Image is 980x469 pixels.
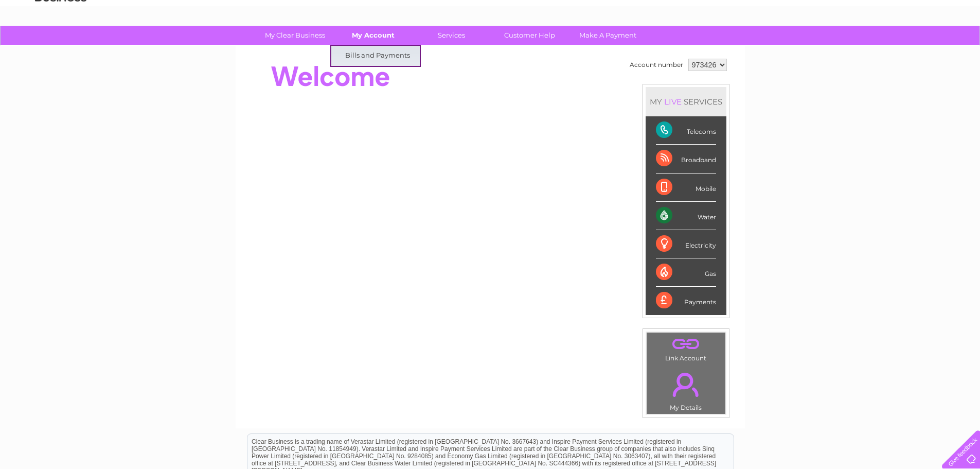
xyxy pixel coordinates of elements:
[825,44,847,51] a: Energy
[565,26,650,45] a: Make A Payment
[946,44,970,51] a: Log out
[335,46,420,66] a: Bills and Payments
[853,44,884,51] a: Telecoms
[656,173,716,202] div: Mobile
[627,56,686,74] td: Account number
[662,97,684,107] div: LIVE
[656,258,716,287] div: Gas
[799,44,818,51] a: Water
[656,287,716,315] div: Payments
[786,5,857,18] a: 0333 014 3131
[409,26,494,45] a: Services
[890,44,905,51] a: Blog
[253,26,337,45] a: My Clear Business
[247,6,734,50] div: Clear Business is a trading name of Verastar Limited (registered in [GEOGRAPHIC_DATA] No. 3667643...
[646,364,726,414] td: My Details
[656,116,716,145] div: Telecoms
[649,367,723,403] a: .
[656,202,716,230] div: Water
[487,26,572,45] a: Customer Help
[646,87,726,116] div: MY SERVICES
[912,44,937,51] a: Contact
[649,335,723,353] a: .
[656,230,716,258] div: Electricity
[34,27,87,58] img: logo.png
[656,145,716,173] div: Broadband
[331,26,416,45] a: My Account
[646,332,726,364] td: Link Account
